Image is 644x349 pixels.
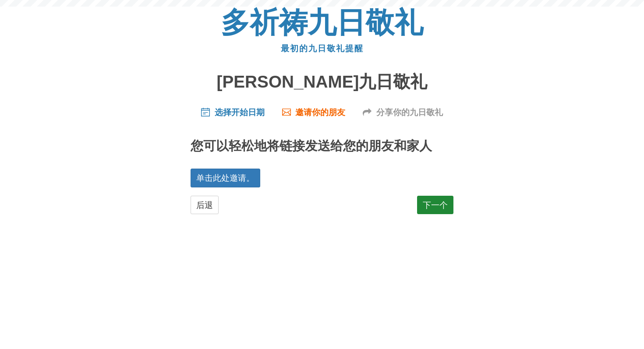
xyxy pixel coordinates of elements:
[354,100,451,124] a: 分享你的九日敬礼
[191,169,260,187] a: 单击此处邀请。
[196,173,255,183] font: 单击此处邀请。
[196,200,213,210] font: 后退
[215,108,265,117] font: 选择开始日期
[221,6,423,39] a: 多祈祷九日敬礼
[273,100,354,124] a: 邀请你的朋友
[191,196,219,214] a: 后退
[423,200,448,210] font: 下一个
[295,108,345,117] font: 邀请你的朋友
[192,100,273,124] a: 选择开始日期
[417,196,453,214] a: 下一个
[281,44,364,53] a: 最初的九日敬礼提醒
[191,139,432,153] font: 您可以轻松地将链接发送给您的朋友和家人
[376,108,443,117] font: 分享你的九日敬礼
[217,72,428,91] font: [PERSON_NAME]九日敬礼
